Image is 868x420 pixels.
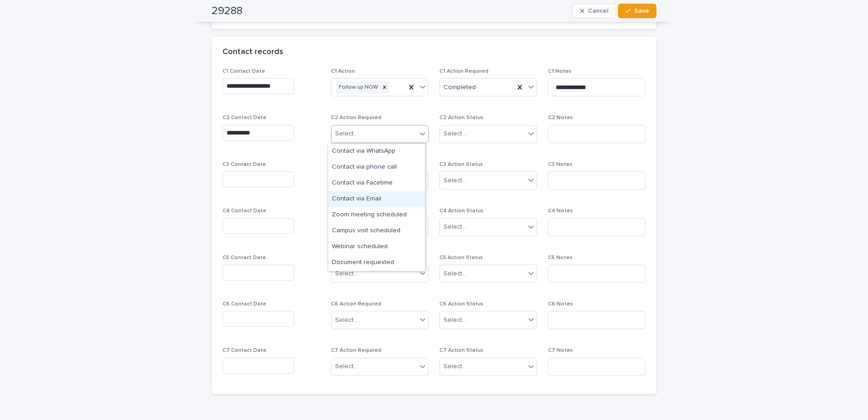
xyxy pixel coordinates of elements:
[444,129,466,139] div: Select...
[335,269,358,279] div: Select...
[328,160,425,175] div: Contact via phone call
[328,207,425,223] div: Zoom meeting scheduled
[548,255,572,260] span: C5 Notes
[572,4,616,18] button: Cancel
[328,191,425,207] div: Contact via Email
[444,222,466,232] div: Select...
[634,8,649,14] span: Save
[328,255,425,271] div: Document requested
[444,269,466,279] div: Select...
[335,362,358,371] div: Select...
[222,208,266,214] span: C4 Contact Date
[335,129,358,139] div: Select...
[548,301,573,307] span: C6 Notes
[335,315,358,325] div: Select...
[328,239,425,255] div: Webinar scheduled
[328,175,425,191] div: Contact via Facetime
[331,301,381,307] span: C6 Action Required
[212,5,242,18] h2: 29288
[331,348,381,353] span: C7 Action Required
[548,162,572,167] span: C3 Notes
[439,208,483,214] span: C4 Action Status
[336,81,380,94] div: Follow up NOW
[328,144,425,160] div: Contact via WhatsApp
[439,69,488,74] span: C1 Action Required
[444,362,466,371] div: Select...
[444,176,466,185] div: Select...
[588,8,608,14] span: Cancel
[331,115,381,120] span: C2 Action Required
[222,348,266,353] span: C7 Contact Date
[222,301,266,307] span: C6 Contact Date
[439,301,483,307] span: C6 Action Status
[439,115,483,120] span: C2 Action Status
[222,162,266,167] span: C3 Contact Date
[439,348,483,353] span: C7 Action Status
[548,115,573,120] span: C2 Notes
[439,255,483,260] span: C5 Action Status
[439,162,483,167] span: C3 Action Status
[548,348,573,353] span: C7 Notes
[222,69,265,74] span: C1 Contact Date
[548,208,573,214] span: C4 Notes
[331,69,355,74] span: C1 Action
[222,255,266,260] span: C5 Contact Date
[328,223,425,239] div: Campus visit scheduled
[548,69,572,74] span: C1 Notes
[222,115,266,120] span: C2 Contact Date
[444,315,466,325] div: Select...
[222,47,283,57] h2: Contact records
[618,4,656,18] button: Save
[444,83,476,92] span: Completed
